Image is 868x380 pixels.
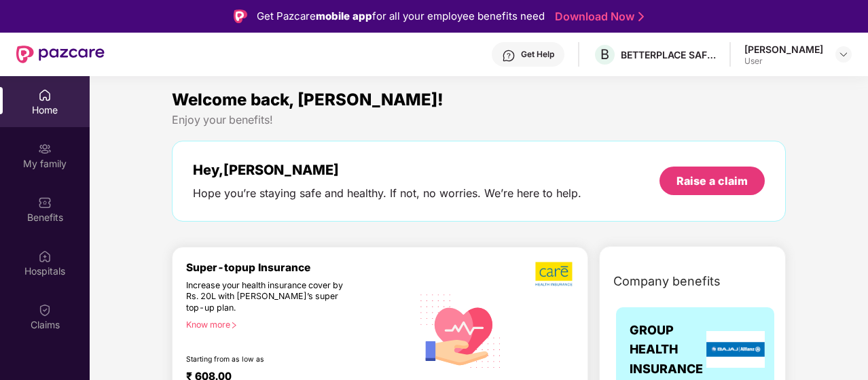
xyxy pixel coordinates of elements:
[38,88,52,102] img: svg+xml;base64,PHN2ZyBpZD0iSG9tZSIgeG1sbnM9Imh0dHA6Ly93d3cudzMub3JnLzIwMDAvc3ZnIiB3aWR0aD0iMjAiIG...
[257,8,545,24] div: Get Pazcare for all your employee benefits need
[535,261,574,287] img: b5dec4f62d2307b9de63beb79f102df3.png
[38,303,52,317] img: svg+xml;base64,PHN2ZyBpZD0iQ2xhaW0iIHhtbG5zPSJodHRwOi8vd3d3LnczLm9yZy8yMDAwL3N2ZyIgd2lkdGg9IjIwIi...
[186,355,355,364] div: Starting from as low as
[193,186,581,201] div: Hope you’re staying safe and healthy. If not, no worries. We’re here to help.
[38,249,52,263] img: svg+xml;base64,PHN2ZyBpZD0iSG9zcGl0YWxzIiB4bWxucz0iaHR0cDovL3d3dy53My5vcmcvMjAwMC9zdmciIHdpZHRoPS...
[193,162,581,178] div: Hey, [PERSON_NAME]
[600,46,609,63] span: B
[230,322,238,329] span: right
[186,280,354,314] div: Increase your health insurance cover by Rs. 20L with [PERSON_NAME]’s super top-up plan.
[234,10,247,23] img: Logo
[502,49,516,63] img: svg+xml;base64,PHN2ZyBpZD0iSGVscC0zMngzMiIgeG1sbnM9Imh0dHA6Ly93d3cudzMub3JnLzIwMDAvc3ZnIiB3aWR0aD...
[316,10,372,22] strong: mobile app
[838,49,849,60] img: svg+xml;base64,PHN2ZyBpZD0iRHJvcGRvd24tMzJ4MzIiIHhtbG5zPSJodHRwOi8vd3d3LnczLm9yZy8yMDAwL3N2ZyIgd2...
[744,43,823,56] div: [PERSON_NAME]
[186,261,412,274] div: Super-topup Insurance
[16,46,105,63] img: New Pazcare Logo
[172,90,444,109] span: Welcome back, [PERSON_NAME]!
[613,272,721,291] span: Company benefits
[186,319,404,329] div: Know more
[676,173,748,188] div: Raise a claim
[555,10,640,24] a: Download Now
[38,142,52,156] img: svg+xml;base64,PHN2ZyB3aWR0aD0iMjAiIGhlaWdodD0iMjAiIHZpZXdCb3g9IjAgMCAyMCAyMCIgZmlsbD0ibm9uZSIgeG...
[706,331,765,368] img: insurerLogo
[521,49,554,60] div: Get Help
[38,196,52,209] img: svg+xml;base64,PHN2ZyBpZD0iQmVuZWZpdHMiIHhtbG5zPSJodHRwOi8vd3d3LnczLm9yZy8yMDAwL3N2ZyIgd2lkdGg9Ij...
[172,113,786,127] div: Enjoy your benefits!
[744,56,823,67] div: User
[630,321,703,379] span: GROUP HEALTH INSURANCE
[412,281,509,379] img: svg+xml;base64,PHN2ZyB4bWxucz0iaHR0cDovL3d3dy53My5vcmcvMjAwMC9zdmciIHhtbG5zOnhsaW5rPSJodHRwOi8vd3...
[621,48,716,61] div: BETTERPLACE SAFETY SOLUTIONS PRIVATE LIMITED
[638,10,644,24] img: Stroke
